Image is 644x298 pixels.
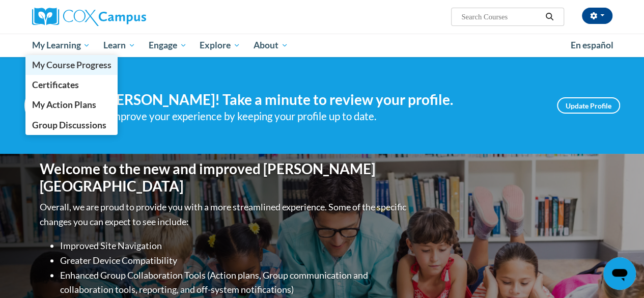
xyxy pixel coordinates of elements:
img: Profile Image [24,83,70,128]
p: Overall, we are proud to provide you with a more streamlined experience. Some of the specific cha... [40,200,409,229]
a: Certificates [25,75,118,95]
span: Explore [200,39,240,51]
a: My Learning [25,34,97,57]
span: Learn [103,39,135,51]
a: Update Profile [557,97,620,114]
button: Search [542,11,557,23]
a: Engage [142,34,193,57]
a: Cox Campus [32,8,215,26]
div: Main menu [24,34,620,57]
li: Greater Device Compatibility [60,253,409,268]
input: Search Courses [460,11,542,23]
span: Group Discussions [32,120,106,130]
a: Group Discussions [25,115,118,135]
li: Improved Site Navigation [60,238,409,253]
span: Certificates [32,79,78,90]
span: My Course Progress [32,60,111,70]
a: Learn [97,34,142,57]
a: My Course Progress [25,55,118,75]
iframe: Button to launch messaging window [603,257,636,290]
span: My Action Plans [32,99,96,110]
li: Enhanced Group Collaboration Tools (Action plans, Group communication and collaboration tools, re... [60,268,409,297]
a: En español [564,35,620,56]
img: Cox Campus [32,8,146,26]
span: En español [571,40,613,50]
h1: Welcome to the new and improved [PERSON_NAME][GEOGRAPHIC_DATA] [40,160,409,195]
h4: Hi [PERSON_NAME]! Take a minute to review your profile. [86,91,542,109]
a: Explore [193,34,247,57]
a: My Action Plans [25,95,118,115]
div: Help improve your experience by keeping your profile up to date. [86,108,542,125]
a: About [247,34,295,57]
span: Engage [149,39,187,51]
span: My Learning [32,39,90,51]
span: About [254,39,288,51]
button: Account Settings [582,8,612,24]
